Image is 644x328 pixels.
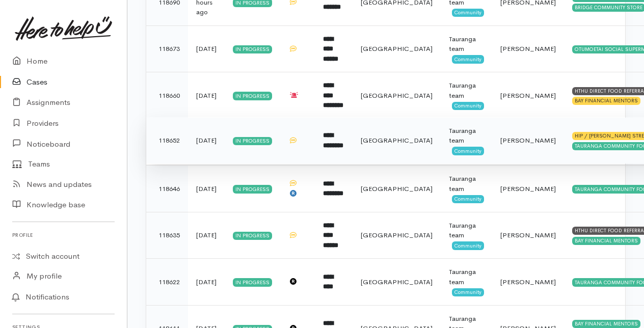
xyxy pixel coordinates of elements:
[188,166,225,212] td: [DATE]
[572,97,640,105] div: BAY FINANCIAL MENTORS
[500,184,556,193] span: [PERSON_NAME]
[361,136,433,145] span: [GEOGRAPHIC_DATA]
[188,25,225,72] td: [DATE]
[188,212,225,259] td: [DATE]
[449,174,484,194] div: Tauranga team
[146,212,188,259] td: 118635
[233,92,272,100] div: In progress
[233,137,272,145] div: In progress
[188,72,225,119] td: [DATE]
[361,91,433,100] span: [GEOGRAPHIC_DATA]
[500,44,556,53] span: [PERSON_NAME]
[233,45,272,53] div: In progress
[146,72,188,119] td: 118660
[452,147,484,155] span: Community
[233,232,272,240] div: In progress
[452,102,484,110] span: Community
[452,195,484,203] span: Community
[146,117,188,164] td: 118652
[500,136,556,145] span: [PERSON_NAME]
[361,278,433,286] span: [GEOGRAPHIC_DATA]
[188,259,225,306] td: [DATE]
[500,231,556,239] span: [PERSON_NAME]
[449,34,484,54] div: Tauranga team
[146,166,188,212] td: 118646
[452,241,484,250] span: Community
[12,228,115,242] h6: Profile
[500,91,556,100] span: [PERSON_NAME]
[500,278,556,286] span: [PERSON_NAME]
[572,237,640,245] div: BAY FINANCIAL MENTORS
[452,288,484,296] span: Community
[146,25,188,72] td: 118673
[188,117,225,164] td: [DATE]
[361,44,433,53] span: [GEOGRAPHIC_DATA]
[361,231,433,239] span: [GEOGRAPHIC_DATA]
[233,185,272,193] div: In progress
[361,184,433,193] span: [GEOGRAPHIC_DATA]
[572,320,640,328] div: BAY FINANCIAL MENTORS
[146,259,188,306] td: 118622
[452,55,484,63] span: Community
[233,278,272,286] div: In progress
[449,267,484,287] div: Tauranga team
[452,9,484,17] span: Community
[449,221,484,240] div: Tauranga team
[449,80,484,100] div: Tauranga team
[449,126,484,146] div: Tauranga team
